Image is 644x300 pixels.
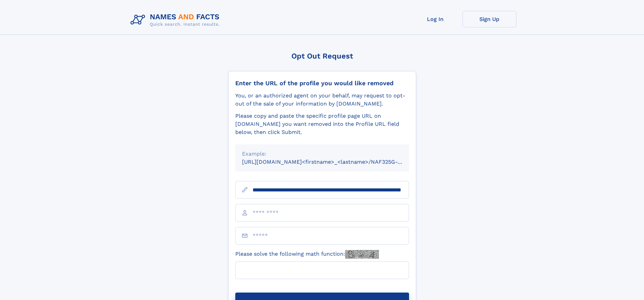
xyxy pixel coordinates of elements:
[408,11,462,27] a: Log In
[128,11,225,29] img: Logo Names and Facts
[242,150,402,158] div: Example:
[235,79,409,87] div: Enter the URL of the profile you would like removed
[235,250,379,259] label: Please solve the following math function:
[228,52,416,60] div: Opt Out Request
[235,112,409,136] div: Please copy and paste the specific profile page URL on [DOMAIN_NAME] you want removed into the Pr...
[235,92,409,108] div: You, or an authorized agent on your behalf, may request to opt-out of the sale of your informatio...
[242,159,422,165] small: [URL][DOMAIN_NAME]<firstname>_<lastname>/NAF325G-xxxxxxxx
[462,11,517,27] a: Sign Up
